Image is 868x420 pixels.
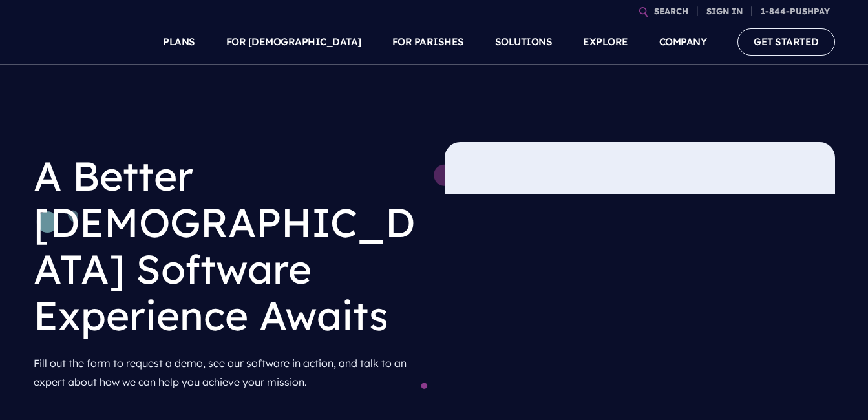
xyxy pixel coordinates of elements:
a: EXPLORE [583,19,628,65]
a: PLANS [163,19,195,65]
h1: A Better [DEMOGRAPHIC_DATA] Software Experience Awaits [34,142,424,349]
a: COMPANY [659,19,707,65]
a: GET STARTED [737,28,835,55]
a: SOLUTIONS [495,19,553,65]
a: FOR PARISHES [392,19,464,65]
p: Fill out the form to request a demo, see our software in action, and talk to an expert about how ... [34,349,424,397]
a: FOR [DEMOGRAPHIC_DATA] [226,19,361,65]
